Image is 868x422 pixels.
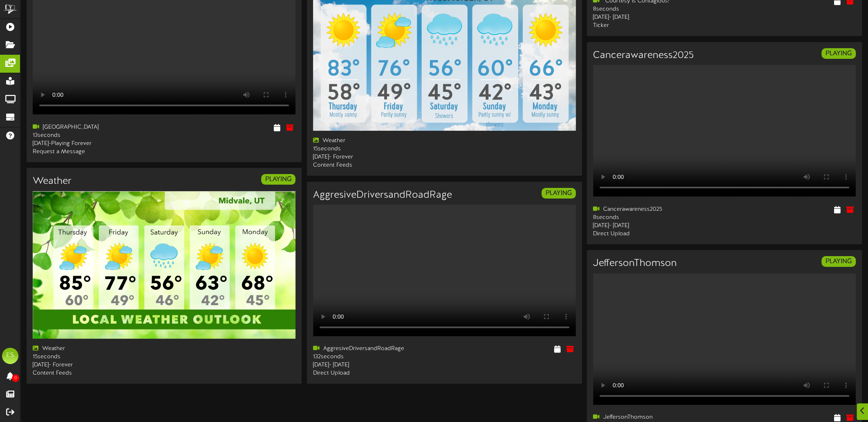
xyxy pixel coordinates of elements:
div: Content Feeds [33,369,158,377]
div: 8 seconds [593,5,718,13]
div: AggresiveDriversandRoadRage [313,345,438,353]
strong: PLAYING [825,258,852,265]
strong: PLAYING [546,190,572,197]
div: Weather [33,345,158,353]
strong: PLAYING [265,176,291,183]
div: Weather [313,137,438,145]
div: Content Feeds [313,161,438,170]
video: Your browser does not support HTML5 video. [313,205,576,336]
div: Request a Message [33,148,158,156]
div: 13 seconds [33,132,158,140]
div: 132 seconds [313,353,438,361]
div: [GEOGRAPHIC_DATA] [33,123,158,132]
div: [DATE] - Forever [33,361,158,369]
div: Ticker [593,22,718,30]
span: 0 [12,374,19,382]
div: 8 seconds [593,214,718,222]
div: [DATE] - [DATE] [313,361,438,369]
video: Your browser does not support HTML5 video. [593,65,856,196]
div: 15 seconds [33,353,158,361]
h3: Weather [33,176,72,187]
h3: Cancerawareness2025 [593,50,694,61]
div: JeffersonThomson [593,413,718,422]
strong: PLAYING [825,50,852,57]
div: [DATE] - [DATE] [593,222,718,230]
div: Cancerawareness2025 [593,205,718,214]
img: 1e08312b-2e23-4810-a7cc-25a57f05cd71.png [33,191,295,339]
div: ES [2,348,18,364]
div: [DATE] - [DATE] [593,13,718,22]
div: Direct Upload [313,369,438,377]
div: [DATE] - Forever [313,153,438,161]
video: Your browser does not support HTML5 video. [593,273,856,405]
div: [DATE] - Playing Forever [33,140,158,148]
div: Direct Upload [593,230,718,238]
h3: JeffersonThomson [593,258,677,269]
h3: AggresiveDriversandRoadRage [313,190,452,201]
div: 15 seconds [313,145,438,153]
